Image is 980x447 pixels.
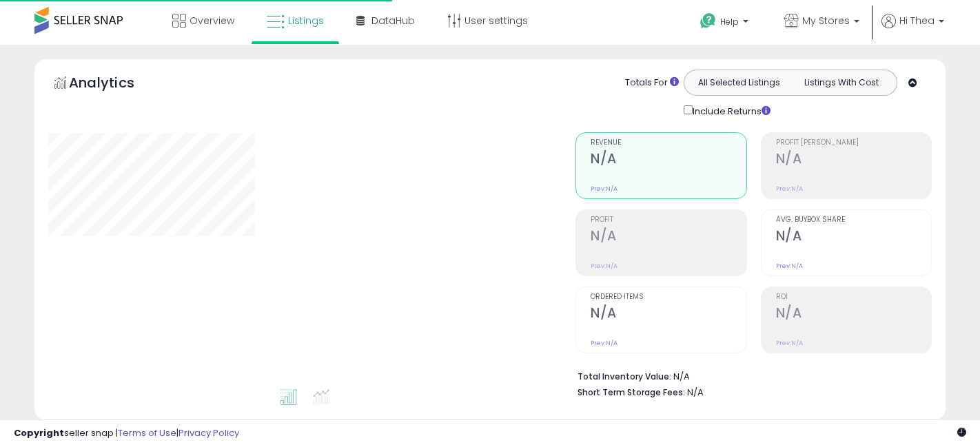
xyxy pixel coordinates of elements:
[371,14,415,28] span: DataHub
[288,14,324,28] span: Listings
[14,427,239,440] div: seller snap | |
[591,139,746,147] span: Revenue
[776,305,931,324] h2: N/A
[776,216,931,224] span: Avg. Buybox Share
[802,14,850,28] span: My Stores
[190,14,234,28] span: Overview
[776,185,803,193] small: Prev: N/A
[14,426,64,439] strong: Copyright
[625,76,679,90] div: Totals For
[591,293,746,301] span: Ordered Items
[776,339,803,347] small: Prev: N/A
[700,12,717,30] i: Get Help
[689,2,762,45] a: Help
[673,103,787,118] div: Include Returns
[881,14,944,45] a: Hi Thea
[578,367,921,384] li: N/A
[776,139,931,147] span: Profit [PERSON_NAME]
[776,262,803,270] small: Prev: N/A
[591,339,617,347] small: Prev: N/A
[178,426,239,439] a: Privacy Policy
[776,293,931,301] span: ROI
[69,73,161,96] h5: Analytics
[578,386,685,398] b: Short Term Storage Fees:
[591,216,746,224] span: Profit
[720,16,739,28] span: Help
[118,426,176,439] a: Terms of Use
[776,228,931,247] h2: N/A
[591,228,746,247] h2: N/A
[591,185,617,193] small: Prev: N/A
[591,262,617,270] small: Prev: N/A
[776,151,931,169] h2: N/A
[899,14,935,28] span: Hi Thea
[591,305,746,324] h2: N/A
[578,371,671,382] b: Total Inventory Value:
[790,74,892,92] button: Listings With Cost
[591,151,746,169] h2: N/A
[687,386,704,399] span: N/A
[688,74,790,92] button: All Selected Listings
